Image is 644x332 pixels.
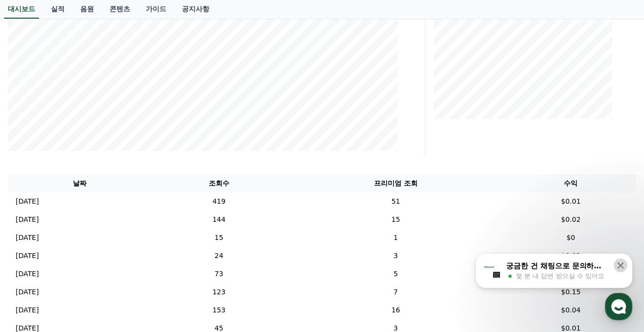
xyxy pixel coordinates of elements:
td: 153 [152,301,286,319]
td: 123 [152,283,286,301]
td: $0.02 [505,211,636,229]
th: 프리미엄 조회 [286,174,505,192]
p: [DATE] [16,233,39,243]
p: [DATE] [16,251,39,261]
td: $0 [505,229,636,247]
td: 144 [152,211,286,229]
td: 3 [286,247,505,265]
th: 수익 [505,174,636,192]
td: 1 [286,229,505,247]
td: $0.01 [505,192,636,211]
td: 24 [152,247,286,265]
p: [DATE] [16,269,39,279]
td: $0.04 [505,301,636,319]
span: 설정 [151,265,163,273]
td: 7 [286,283,505,301]
td: 15 [152,229,286,247]
span: 대화 [89,266,101,274]
td: 419 [152,192,286,211]
td: 73 [152,265,286,283]
a: 설정 [126,251,188,275]
th: 날짜 [8,174,152,192]
p: [DATE] [16,214,39,225]
td: $0.15 [505,283,636,301]
p: [DATE] [16,305,39,315]
p: [DATE] [16,287,39,297]
p: [DATE] [16,196,39,207]
td: 5 [286,265,505,283]
td: $0.02 [505,247,636,265]
a: 홈 [3,251,65,275]
a: 대화 [65,251,126,275]
th: 조회수 [152,174,286,192]
td: 16 [286,301,505,319]
td: 51 [286,192,505,211]
span: 홈 [31,265,37,273]
td: 15 [286,211,505,229]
